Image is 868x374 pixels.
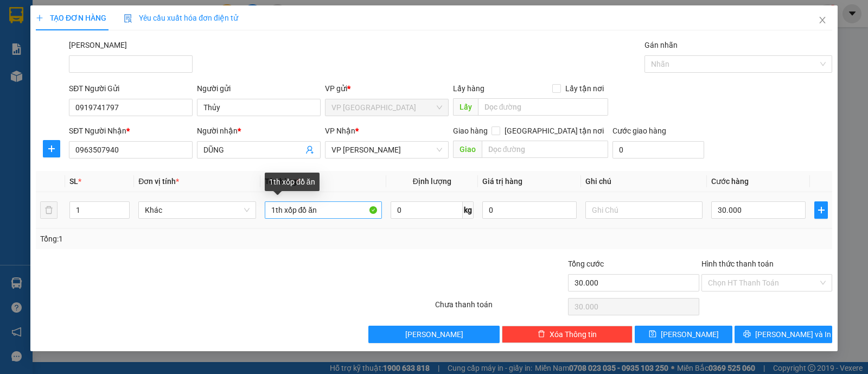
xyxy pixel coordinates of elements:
div: SĐT Người Gửi [69,83,193,94]
button: delete [40,201,58,219]
span: Khác [145,202,249,218]
button: printer[PERSON_NAME] và In [735,326,832,343]
input: 0 [482,201,577,219]
button: plus [814,201,828,219]
button: [PERSON_NAME] [368,326,499,343]
span: Tổng cước [568,259,604,268]
span: [GEOGRAPHIC_DATA] tận nơi [500,125,608,137]
input: Dọc đường [478,98,609,116]
input: VD: Bàn, Ghế [265,201,382,219]
span: VP chợ Mũi Né [331,99,442,116]
span: plus [36,14,43,22]
button: deleteXóa Thông tin [502,326,633,343]
button: save[PERSON_NAME] [635,326,732,343]
span: Lấy hàng [453,84,484,93]
span: SL [69,177,78,186]
span: Lấy [453,98,478,116]
span: close [818,16,827,24]
button: plus [43,140,60,157]
span: VP Nhận [325,126,355,135]
img: icon [124,14,132,23]
span: Yêu cầu xuất hóa đơn điện tử [124,14,238,22]
div: Người nhận [197,125,321,137]
label: Mã ĐH [69,41,127,49]
span: Giao [453,141,482,158]
span: Giao hàng [453,126,488,135]
span: [PERSON_NAME] [661,328,719,340]
span: Định lượng [413,177,451,186]
span: user-add [305,145,314,154]
label: Hình thức thanh toán [701,259,774,268]
div: Người gửi [197,83,321,94]
span: plus [815,206,827,214]
div: Tổng: 1 [40,233,336,245]
button: Close [807,5,838,36]
span: TẠO ĐƠN HÀNG [36,14,106,22]
div: VP gửi [325,83,449,94]
span: Giá trị hàng [482,177,522,186]
span: kg [463,201,474,219]
span: delete [538,330,545,339]
div: SĐT Người Nhận [69,125,193,137]
div: 1th xốp đồ ăn [265,173,320,191]
div: Chưa thanh toán [434,299,567,318]
span: save [649,330,656,339]
input: Mã ĐH [69,55,193,73]
span: [PERSON_NAME] và In [755,328,831,340]
span: Đơn vị tính [138,177,179,186]
span: [PERSON_NAME] [405,328,463,340]
th: Ghi chú [581,171,707,192]
input: Cước giao hàng [612,141,704,159]
span: Cước hàng [711,177,749,186]
span: plus [43,144,60,153]
span: VP Phạm Ngũ Lão [331,142,442,158]
span: printer [743,330,751,339]
label: Cước giao hàng [612,126,666,135]
span: Xóa Thông tin [550,328,597,340]
input: Ghi Chú [585,201,703,219]
span: Lấy tận nơi [561,83,608,94]
label: Gán nhãn [644,41,678,49]
input: Dọc đường [482,141,609,158]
